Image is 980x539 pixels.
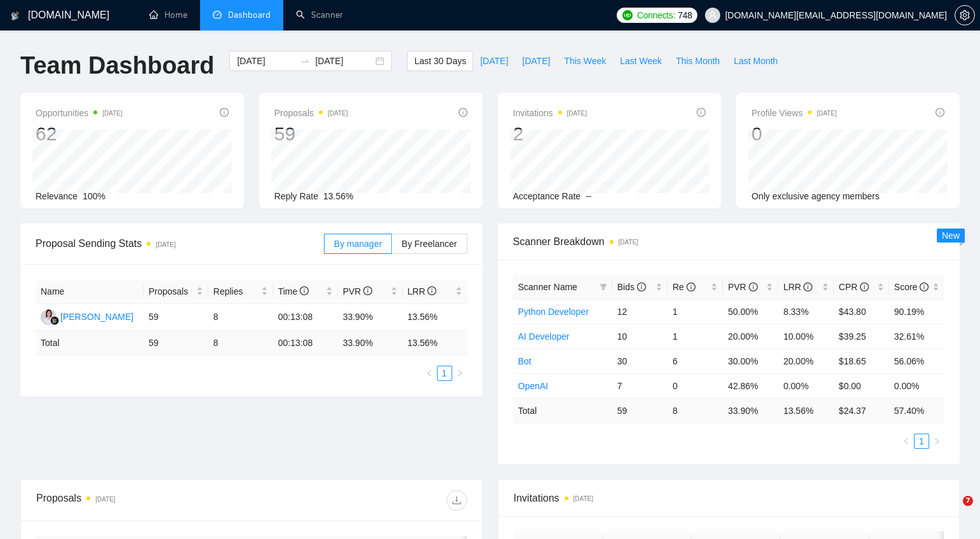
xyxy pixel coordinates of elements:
[899,434,914,449] li: Previous Page
[518,282,577,292] span: Scanner Name
[723,324,778,349] td: 20.00%
[834,373,889,398] td: $0.00
[213,284,258,298] span: Replies
[564,54,606,68] span: This Week
[36,105,123,121] span: Opportunities
[208,304,273,331] td: 8
[447,495,466,505] span: download
[889,349,944,373] td: 56.06%
[518,381,548,391] a: OpenAI
[36,279,144,304] th: Name
[676,54,720,68] span: This Month
[334,239,382,249] span: By manager
[514,490,944,506] span: Invitations
[300,286,309,295] span: info-circle
[522,54,550,68] span: [DATE]
[408,286,437,296] span: LRR
[889,398,944,423] td: 57.40 %
[513,105,587,121] span: Invitations
[438,366,452,380] a: 1
[673,282,695,292] span: Re
[437,366,452,381] li: 1
[903,437,910,445] span: left
[860,283,869,291] span: info-circle
[687,283,695,291] span: info-circle
[20,51,214,81] h1: Team Dashboard
[751,191,880,201] span: Only exclusive agency members
[515,51,557,71] button: [DATE]
[778,373,833,398] td: 0.00%
[929,434,944,449] button: right
[274,105,348,121] span: Proposals
[637,8,675,22] span: Connects:
[296,10,343,20] a: searchScanner
[315,54,373,68] input: End date
[338,304,403,331] td: 33.90%
[208,279,273,304] th: Replies
[920,283,929,291] span: info-circle
[586,191,591,201] span: --
[899,434,914,449] button: left
[452,366,467,381] li: Next Page
[668,398,723,423] td: 8
[723,373,778,398] td: 42.86%
[414,54,466,68] span: Last 30 Days
[422,366,437,381] button: left
[273,331,338,356] td: 00:13:08
[612,324,668,349] td: 10
[422,366,437,381] li: Previous Page
[613,51,669,71] button: Last Week
[723,349,778,373] td: 30.00%
[678,8,692,22] span: 748
[778,398,833,423] td: 13.56 %
[612,398,668,423] td: 59
[41,311,133,321] a: AK[PERSON_NAME]
[803,283,812,291] span: info-circle
[669,51,727,71] button: This Month
[274,191,318,201] span: Reply Rate
[955,10,975,20] a: setting
[36,122,123,146] div: 62
[834,398,889,423] td: $ 24.37
[36,236,324,251] span: Proposal Sending Stats
[697,108,706,117] span: info-circle
[513,122,587,146] div: 2
[668,324,723,349] td: 1
[622,10,633,20] img: upwork-logo.png
[407,51,473,71] button: Last 30 Days
[95,496,115,503] time: [DATE]
[208,331,273,356] td: 8
[708,11,717,20] span: user
[237,54,295,68] input: Start date
[427,286,436,295] span: info-circle
[817,110,836,117] time: [DATE]
[933,437,941,445] span: right
[473,51,515,71] button: [DATE]
[723,299,778,324] td: 50.00%
[929,434,944,449] li: Next Page
[50,316,59,325] img: gigradar-bm.png
[274,122,348,146] div: 59
[11,6,20,26] img: logo
[637,283,646,291] span: info-circle
[915,434,929,448] a: 1
[723,398,778,423] td: 33.90 %
[727,51,784,71] button: Last Month
[889,299,944,324] td: 90.19%
[36,331,144,356] td: Total
[889,324,944,349] td: 32.61%
[323,191,353,201] span: 13.56%
[734,54,777,68] span: Last Month
[300,56,310,66] span: to
[513,398,612,423] td: Total
[518,307,589,317] a: Python Developer
[597,277,610,296] span: filter
[144,279,208,304] th: Proposals
[513,234,945,250] span: Scanner Breakdown
[36,490,252,510] div: Proposals
[963,496,973,506] span: 7
[612,349,668,373] td: 30
[728,282,758,292] span: PVR
[783,282,812,292] span: LRR
[403,304,467,331] td: 13.56%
